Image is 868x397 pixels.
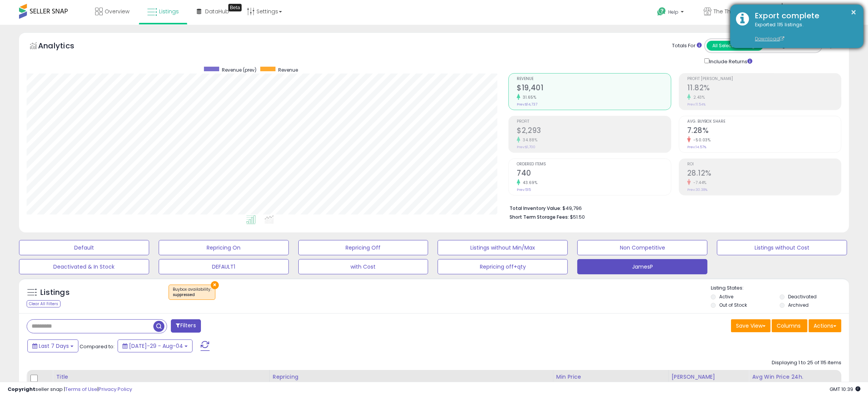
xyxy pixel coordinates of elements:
[657,7,666,16] i: Get Help
[105,8,129,15] span: Overview
[118,339,193,352] button: [DATE]-29 - Aug-04
[851,8,857,17] button: ×
[788,302,809,308] label: Archived
[56,373,266,381] div: Title
[687,162,841,166] span: ROI
[772,359,841,367] div: Displaying 1 to 25 of 115 items
[687,145,706,149] small: Prev: 14.57%
[517,126,671,136] h2: $2,293
[438,240,568,255] button: Listings without Min/Max
[171,319,201,333] button: Filters
[749,21,858,43] div: Exported 115 listings.
[687,187,707,192] small: Prev: 30.38%
[687,169,841,179] h2: 28.12%
[731,319,771,332] button: Save View
[510,203,836,212] li: $49,796
[211,281,219,289] button: ×
[556,373,665,381] div: Min Price
[577,240,707,255] button: Non Competitive
[719,302,747,308] label: Out of Stock
[40,287,70,298] h5: Listings
[39,342,69,350] span: Last 7 Days
[699,57,761,66] div: Include Returns
[80,343,115,350] span: Compared to:
[173,292,211,298] div: suppressed
[520,94,536,100] small: 31.65%
[691,137,711,143] small: -50.03%
[687,126,841,136] h2: 7.28%
[651,1,691,25] a: Help
[749,10,858,21] div: Export complete
[520,180,537,186] small: 43.69%
[517,145,535,149] small: Prev: $1,700
[752,373,838,381] div: Avg Win Price 24h.
[830,386,860,393] span: 2025-08-12 10:39 GMT
[719,293,733,300] label: Active
[809,319,841,332] button: Actions
[517,162,671,166] span: Ordered Items
[517,83,671,94] h2: $19,401
[228,4,242,11] div: Tooltip anchor
[222,67,256,73] span: Revenue (prev)
[159,240,289,255] button: Repricing On
[788,293,817,300] label: Deactivated
[570,213,585,221] span: $51.50
[129,342,183,350] span: [DATE]-29 - Aug-04
[65,386,97,393] a: Terms of Use
[687,102,706,107] small: Prev: 11.54%
[517,77,671,81] span: Revenue
[205,8,229,15] span: DataHub
[687,120,841,124] span: Avg. Buybox Share
[8,386,132,393] div: seller snap | |
[772,319,807,332] button: Columns
[707,41,763,51] button: All Selected Listings
[173,287,211,298] span: Buybox availability :
[278,67,298,73] span: Revenue
[517,102,537,107] small: Prev: $14,737
[19,259,149,274] button: Deactivated & In Stock
[298,259,428,274] button: with Cost
[691,180,707,186] small: -7.44%
[687,83,841,94] h2: 11.82%
[755,35,785,42] a: Download
[668,9,678,15] span: Help
[273,373,550,381] div: Repricing
[517,169,671,179] h2: 740
[19,240,149,255] button: Default
[99,386,132,393] a: Privacy Policy
[159,8,179,15] span: Listings
[298,240,428,255] button: Repricing Off
[438,259,568,274] button: Repricing off+qty
[577,259,707,274] button: JamesP
[517,120,671,124] span: Profit
[717,240,847,255] button: Listings without Cost
[672,373,746,381] div: [PERSON_NAME]
[520,137,537,143] small: 34.88%
[27,300,61,307] div: Clear All Filters
[711,285,849,292] p: Listing States:
[687,77,841,81] span: Profit [PERSON_NAME]
[8,386,35,393] strong: Copyright
[672,42,702,50] div: Totals For
[714,8,770,15] span: The Third Generation
[27,339,78,352] button: Last 7 Days
[38,40,89,53] h5: Analytics
[517,187,531,192] small: Prev: 515
[691,94,705,100] small: 2.43%
[159,259,289,274] button: DEFAULT1
[510,214,569,220] b: Short Term Storage Fees:
[510,205,561,211] b: Total Inventory Value:
[777,322,801,330] span: Columns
